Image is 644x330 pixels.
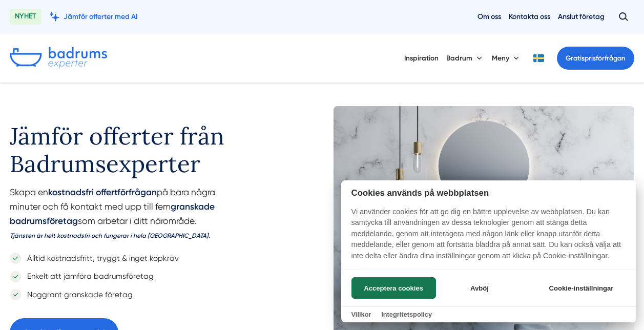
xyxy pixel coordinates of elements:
[341,207,636,269] p: Vi använder cookies för att ge dig en bättre upplevelse av webbplatsen. Du kan samtycka till anvä...
[351,277,436,299] button: Acceptera cookies
[439,277,520,299] button: Avböj
[536,277,626,299] button: Cookie-inställningar
[341,188,636,198] h2: Cookies används på webbplatsen
[351,311,371,318] a: Villkor
[381,311,432,318] a: Integritetspolicy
